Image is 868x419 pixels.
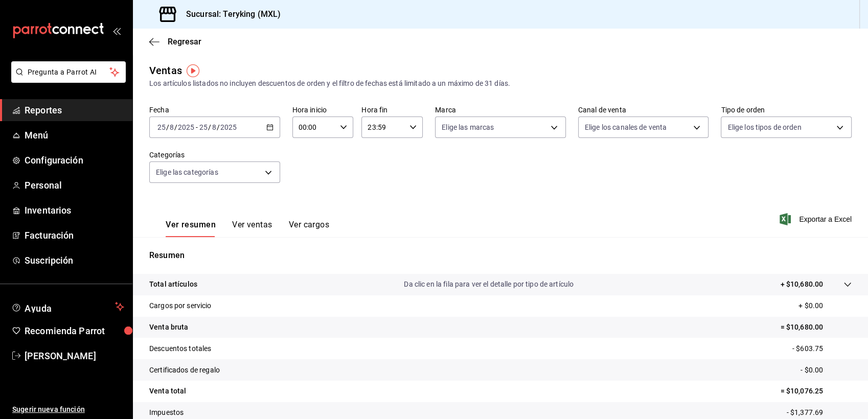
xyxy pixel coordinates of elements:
p: + $10,680.00 [780,279,823,290]
p: Certificados de regalo [149,365,220,376]
p: - $603.75 [792,343,852,354]
p: + $0.00 [798,300,852,311]
p: Descuentos totales [149,343,211,354]
span: Inventarios [25,203,124,217]
span: - [196,123,198,131]
img: Tooltip marker [187,64,199,77]
span: Facturación [25,228,124,242]
span: Pregunta a Parrot AI [28,67,110,78]
span: / [208,123,211,131]
label: Canal de venta [578,106,709,113]
label: Hora fin [361,106,423,113]
p: Total artículos [149,279,197,290]
input: ---- [220,123,237,131]
p: = $10,680.00 [780,322,852,333]
span: Recomienda Parrot [25,324,124,338]
a: Pregunta a Parrot AI [7,74,126,85]
p: = $10,076.25 [780,386,852,397]
div: navigation tabs [166,220,329,237]
button: Ver ventas [232,220,272,237]
span: Personal [25,178,124,192]
button: Pregunta a Parrot AI [11,61,126,83]
span: Elige los tipos de orden [727,122,801,132]
button: Regresar [149,37,201,46]
p: Da clic en la fila para ver el detalle por tipo de artículo [404,279,574,290]
span: Reportes [25,103,124,117]
button: Ver resumen [166,220,216,237]
span: Menú [25,128,124,142]
span: [PERSON_NAME] [25,349,124,363]
input: -- [199,123,208,131]
input: -- [169,123,174,131]
p: - $0.00 [801,365,852,376]
label: Fecha [149,106,280,113]
label: Marca [435,106,566,113]
label: Tipo de orden [721,106,852,113]
span: Sugerir nueva función [12,404,124,415]
span: / [166,123,169,131]
p: Impuestos [149,407,184,418]
input: -- [157,123,166,131]
div: Ventas [149,63,182,78]
span: Elige las marcas [442,122,494,132]
input: ---- [177,123,195,131]
span: Elige los canales de venta [585,122,667,132]
label: Categorías [149,151,280,158]
p: Venta bruta [149,322,188,333]
span: Configuración [25,153,124,167]
p: - $1,377.69 [787,407,852,418]
input: -- [212,123,217,131]
span: Suscripción [25,253,124,267]
label: Hora inicio [292,106,354,113]
span: Regresar [168,37,201,46]
button: open_drawer_menu [112,27,121,35]
p: Cargos por servicio [149,300,212,311]
button: Ver cargos [289,220,330,237]
div: Los artículos listados no incluyen descuentos de orden y el filtro de fechas está limitado a un m... [149,78,852,89]
span: Elige las categorías [156,167,218,177]
button: Exportar a Excel [782,213,852,225]
span: / [174,123,177,131]
span: Ayuda [25,300,111,313]
p: Venta total [149,386,186,397]
span: / [217,123,220,131]
p: Resumen [149,249,852,262]
h3: Sucursal: Teryking (MXL) [178,8,281,20]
